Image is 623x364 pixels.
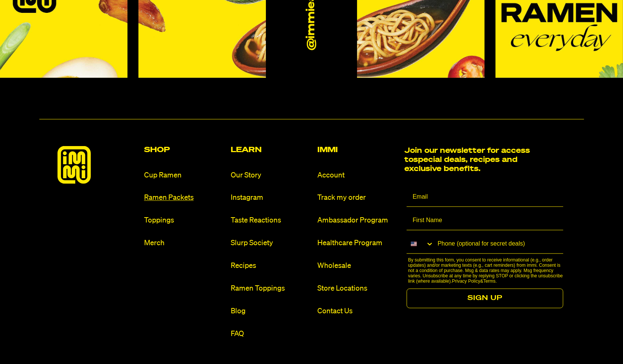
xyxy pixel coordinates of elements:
a: Track my order [317,193,398,203]
a: Recipes [231,261,311,271]
h2: Join our newsletter for access to special deals, recipes and exclusive benefits. [404,146,535,173]
a: Wholesale [317,261,398,271]
a: FAQ [231,329,311,339]
a: Healthcare Program [317,238,398,249]
button: Search Countries [407,235,434,253]
h2: Immi [317,146,398,154]
a: Taste Reactions [231,216,311,226]
img: United States [411,241,417,247]
a: Instagram [231,193,311,203]
a: Toppings [144,216,225,226]
h2: Learn [231,146,311,154]
a: Store Locations [317,284,398,294]
a: Slurp Society [231,238,311,249]
a: Ambassador Program [317,216,398,226]
p: By submitting this form, you consent to receive informational (e.g., order updates) and/or market... [408,258,566,284]
a: Contact Us [317,306,398,317]
a: Ramen Toppings [231,284,311,294]
button: SIGN UP [407,289,564,308]
input: Phone (optional for secret deals) [434,235,564,254]
h2: Shop [144,146,225,154]
img: immieats [57,146,91,184]
a: Account [317,170,398,180]
input: First Name [407,212,564,230]
a: Merch [144,238,225,249]
input: Email [407,188,564,207]
a: Ramen Packets [144,193,225,203]
a: Blog [231,306,311,317]
a: Our Story [231,170,311,180]
a: Cup Ramen [144,170,225,180]
a: Terms [483,279,496,284]
a: Privacy Policy [452,279,480,284]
